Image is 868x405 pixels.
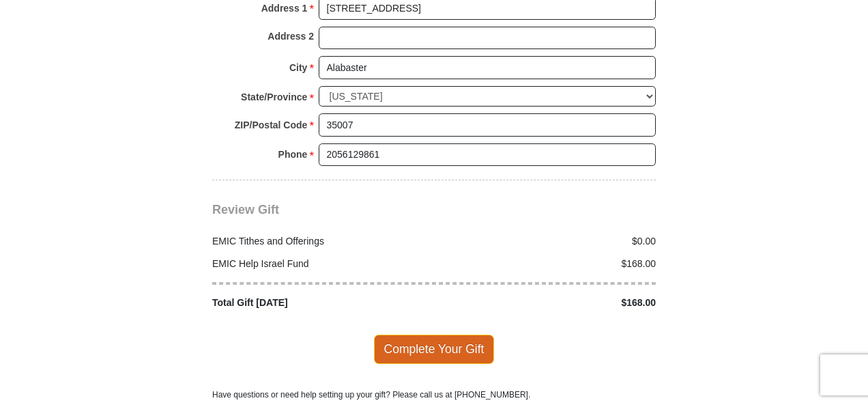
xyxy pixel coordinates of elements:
[235,115,308,135] strong: ZIP/Postal Code
[205,257,435,271] div: EMIC Help Israel Fund
[434,257,663,271] div: $168.00
[289,58,307,77] strong: City
[241,87,307,107] strong: State/Province
[212,203,279,217] span: Review Gift
[374,335,495,363] span: Complete Your Gift
[434,296,663,310] div: $168.00
[205,234,435,249] div: EMIC Tithes and Offerings
[267,27,314,46] strong: Address 2
[212,389,656,401] p: Have questions or need help setting up your gift? Please call us at [PHONE_NUMBER].
[434,234,663,249] div: $0.00
[205,296,435,310] div: Total Gift [DATE]
[278,145,308,164] strong: Phone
